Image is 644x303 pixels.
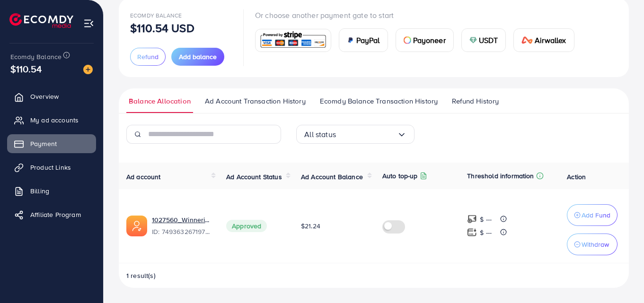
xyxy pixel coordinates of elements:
p: $110.54 USD [130,22,194,34]
span: Balance Allocation [129,96,191,106]
img: ic-ads-acc.e4c84228.svg [126,216,147,236]
span: $110.54 [10,62,42,76]
a: Affiliate Program [7,205,96,224]
span: Refund [137,52,159,61]
a: cardPayPal [339,28,388,52]
img: menu [83,18,94,29]
span: Airwallex [535,35,566,46]
img: logo [9,13,73,28]
span: $21.24 [301,221,320,231]
span: Affiliate Program [30,210,81,219]
span: Ecomdy Balance [10,52,62,61]
a: cardAirwallex [513,28,574,52]
a: card [255,29,331,52]
img: card [404,36,411,44]
span: Action [567,172,586,182]
span: 1 result(s) [126,271,156,280]
p: Or choose another payment gate to start [255,9,582,21]
a: 1027560_Winnerize_1744747938584 [152,215,211,225]
img: image [83,65,93,74]
a: cardPayoneer [396,28,454,52]
div: <span class='underline'>1027560_Winnerize_1744747938584</span></br>7493632671978045448 [152,215,211,237]
span: My ad accounts [30,115,79,125]
span: Ecomdy Balance [130,11,182,19]
button: Add Fund [567,204,618,226]
p: Auto top-up [382,170,418,182]
img: top-up amount [467,214,477,224]
span: ID: 7493632671978045448 [152,227,211,236]
span: Billing [30,186,49,196]
img: card [469,36,477,44]
button: Withdraw [567,234,618,255]
span: PayPal [356,35,380,46]
img: top-up amount [467,227,477,237]
a: Billing [7,182,96,200]
a: Payment [7,134,96,153]
p: $ --- [480,214,492,225]
span: Ecomdy Balance Transaction History [320,96,438,106]
button: Refund [130,48,166,66]
span: Payoneer [413,35,446,46]
span: All status [304,127,336,142]
img: card [347,36,354,44]
a: Product Links [7,158,96,177]
a: My ad accounts [7,111,96,130]
img: card [258,30,328,51]
span: Ad Account Balance [301,172,363,182]
a: Overview [7,87,96,106]
span: Approved [226,220,267,232]
span: Refund History [452,96,499,106]
p: Withdraw [582,239,609,250]
span: Ad Account Transaction History [205,96,306,106]
span: USDT [479,35,498,46]
span: Payment [30,139,57,148]
span: Ad Account Status [226,172,282,182]
p: Threshold information [467,170,534,182]
span: Overview [30,92,59,101]
iframe: Chat [604,260,637,296]
div: Search for option [296,125,415,144]
span: Product Links [30,163,71,172]
img: card [521,36,533,44]
button: Add balance [171,48,224,66]
input: Search for option [336,127,397,142]
p: Add Fund [582,209,610,221]
a: cardUSDT [461,28,506,52]
span: Ad account [126,172,161,182]
span: Add balance [179,52,217,61]
p: $ --- [480,227,492,238]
